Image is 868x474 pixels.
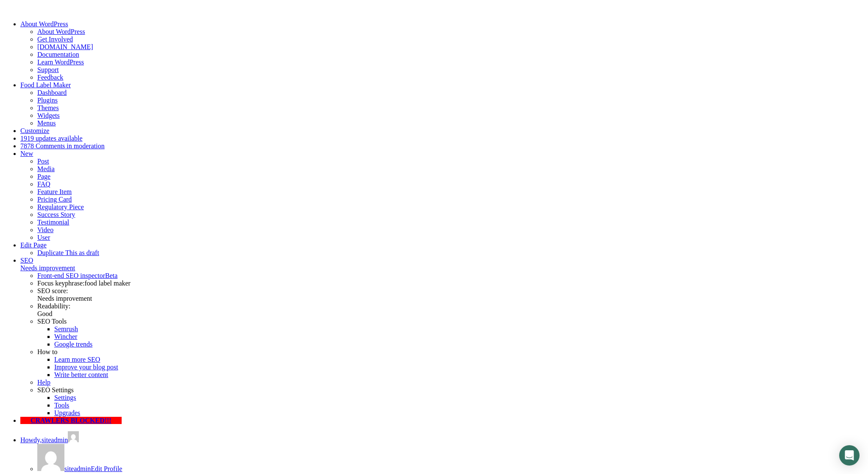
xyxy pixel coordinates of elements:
a: Improve your blog post [54,363,118,371]
div: Good [37,310,865,318]
div: Open Intercom Messenger [839,445,860,466]
a: Learn more SEO [54,356,100,363]
div: Focus keyphrase: [37,280,865,287]
div: How to [37,348,865,356]
ul: New [20,158,865,241]
a: Pricing Card [37,196,72,203]
a: Food Label Maker [20,81,71,89]
span: Good [37,310,53,317]
a: Post [37,158,49,165]
a: Wincher [54,333,77,340]
div: Needs improvement [37,295,865,302]
a: Help [37,379,50,386]
a: Documentation [37,51,79,58]
a: Get Involved [37,36,73,43]
span: About WordPress [20,20,68,28]
span: siteadmin [42,436,68,444]
a: Settings [54,394,76,401]
a: Dashboard [37,89,67,96]
a: Write better content [54,371,108,378]
a: Edit Page [20,241,47,249]
a: Google trends [54,341,92,348]
a: Learn WordPress [37,58,84,66]
div: SEO Settings [37,386,865,394]
span: 78 [20,142,27,150]
a: Video [37,226,53,233]
a: Themes [37,104,59,111]
span: Needs improvement [37,295,92,302]
span: food label maker [85,280,131,287]
div: Needs improvement [20,264,865,272]
a: Duplicate This as draft [37,249,99,256]
a: Feedback [37,74,63,81]
a: CRAWLERS BLOCKED!!! [20,417,122,424]
a: FAQ [37,180,50,188]
a: Widgets [37,112,60,119]
span: siteadmin [64,465,91,472]
span: Edit Profile [91,465,122,472]
a: Success Story [37,211,75,218]
a: Tools [54,402,69,409]
a: Media [37,165,55,172]
span: SEO [20,257,33,264]
a: Menus [37,119,56,127]
ul: Food Label Maker [20,89,865,104]
a: Upgrades [54,409,80,416]
div: SEO score: [37,287,865,302]
a: Testimonial [37,219,69,226]
ul: About WordPress [20,43,865,81]
a: Regulatory Piece [37,203,84,211]
a: Semrush [54,325,78,333]
span: Needs improvement [20,264,75,272]
span: Beta [105,272,117,279]
span: 19 [20,135,27,142]
a: Howdy, [20,436,79,444]
a: About WordPress [37,28,85,35]
ul: About WordPress [20,28,865,43]
a: Feature Item [37,188,72,195]
span: New [20,150,33,157]
span: 78 Comments in moderation [27,142,105,150]
div: SEO Tools [37,318,865,325]
div: Readability: [37,302,865,318]
a: Front-end SEO inspector [37,272,117,279]
a: Plugins [37,97,58,104]
a: Page [37,173,50,180]
a: User [37,234,50,241]
a: [DOMAIN_NAME] [37,43,93,50]
span: 19 updates available [27,135,83,142]
ul: Food Label Maker [20,104,865,127]
a: Support [37,66,59,73]
a: Customize [20,127,49,134]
